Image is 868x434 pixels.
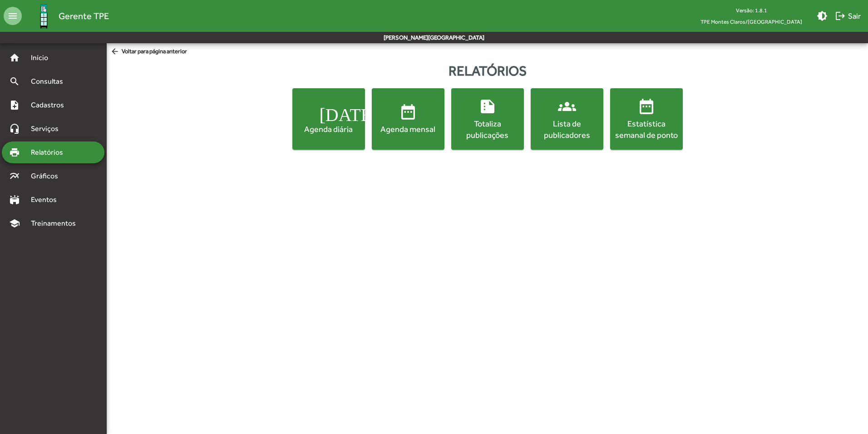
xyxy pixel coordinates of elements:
[831,8,864,24] button: Sair
[9,123,20,134] mat-icon: headset_mic
[9,100,20,111] mat-icon: note_add
[25,76,75,87] span: Consultas
[637,97,656,116] mat-icon: date_range
[478,97,497,116] mat-icon: summarize
[610,88,683,150] button: Estatística semanal de ponto
[399,103,417,121] mat-icon: date_range
[531,88,603,150] button: Lista de publicadores
[451,88,524,150] button: Totaliza publicações
[453,118,522,141] div: Totaliza publicações
[59,9,109,23] span: Gerente TPE
[374,123,443,135] div: Agenda mensal
[294,123,363,135] div: Agenda diária
[292,88,365,150] button: Agenda diária
[110,47,187,57] span: Voltar para página anterior
[9,52,20,63] mat-icon: home
[533,118,602,141] div: Lista de publicadores
[558,97,576,116] mat-icon: groups
[4,7,22,25] mat-icon: menu
[320,103,338,121] mat-icon: [DATE]
[9,76,20,87] mat-icon: search
[25,123,71,134] span: Serviços
[9,147,20,158] mat-icon: print
[29,1,59,31] img: Logo
[372,88,444,150] button: Agenda mensal
[25,147,75,158] span: Relatórios
[835,8,861,24] span: Sair
[110,47,122,57] mat-icon: arrow_back
[612,118,681,141] div: Estatística semanal de ponto
[693,5,809,16] div: Versão: 1.8.1
[835,10,846,21] mat-icon: logout
[22,1,109,31] a: Gerente TPE
[25,100,76,111] span: Cadastros
[25,52,61,63] span: Início
[107,61,868,81] div: Relatórios
[817,10,828,21] mat-icon: brightness_medium
[693,16,809,27] span: TPE Montes Claros/[GEOGRAPHIC_DATA]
